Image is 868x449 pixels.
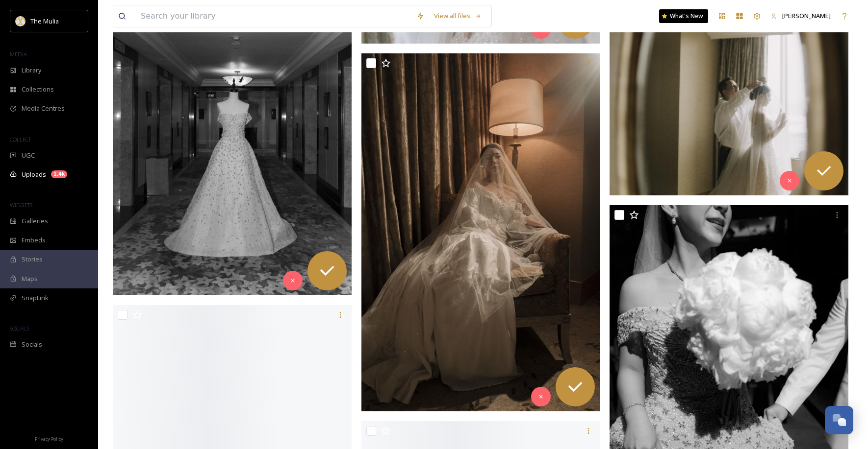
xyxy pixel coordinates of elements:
button: Open Chat [825,406,853,434]
span: Privacy Policy [35,436,63,442]
span: Galleries [22,216,48,226]
a: [PERSON_NAME] [766,6,836,25]
a: Privacy Policy [35,432,63,444]
span: WIDGETS [10,201,32,209]
a: What's New [659,9,708,23]
span: [PERSON_NAME] [782,11,831,20]
span: Stories [22,255,43,264]
span: Socials [22,340,42,349]
span: Embeds [22,236,46,245]
span: MEDIA [10,50,27,58]
span: Collections [22,85,54,94]
span: COLLECT [10,136,31,143]
span: Library [22,66,41,75]
span: Media Centres [22,104,65,113]
span: Uploads [22,170,46,179]
img: ext_1754904125.313104_Renikawahyudi@gmail.com-IMG_0793.jpeg [361,53,600,411]
img: mulia_logo.png [16,16,26,26]
span: SOCIALS [10,325,29,332]
a: View all files [429,6,486,25]
span: The Mulia [30,17,59,25]
input: Search your library [136,5,411,27]
div: 1.4k [51,170,67,178]
span: UGC [22,151,35,160]
span: Maps [22,274,38,284]
span: SnapLink [22,293,49,303]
